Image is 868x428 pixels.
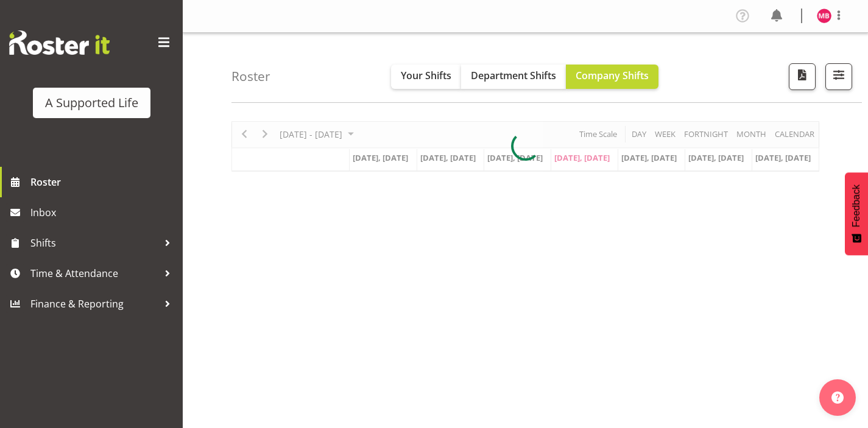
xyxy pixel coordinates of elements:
button: Filter Shifts [825,63,852,90]
img: help-xxl-2.png [831,391,844,404]
button: Your Shifts [391,65,461,89]
span: Your Shifts [401,69,451,82]
span: Time & Attendance [30,264,158,282]
button: Company Shifts [566,65,658,89]
span: Department Shifts [471,69,556,82]
img: Rosterit website logo [9,30,110,55]
button: Download a PDF of the roster according to the set date range. [789,63,816,90]
span: Feedback [851,184,862,227]
button: Feedback - Show survey [845,172,868,255]
span: Roster [30,173,177,191]
span: Company Shifts [576,69,649,82]
img: morgen-brackebush10800.jpg [817,9,831,23]
span: Inbox [30,203,177,222]
div: A Supported Life [45,94,138,112]
button: Department Shifts [461,65,566,89]
span: Finance & Reporting [30,295,158,313]
span: Shifts [30,234,158,252]
h4: Roster [231,69,270,83]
